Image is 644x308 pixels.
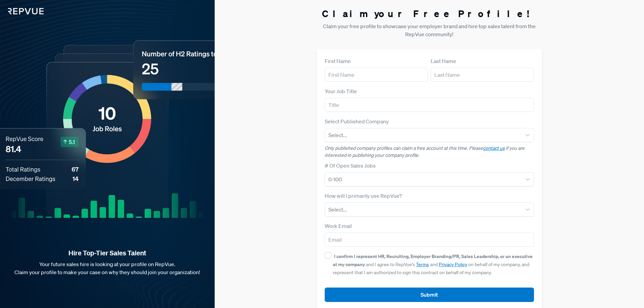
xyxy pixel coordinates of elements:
span: and I agree to RepVue’s and on behalf of my company, and represent that I am authorized to sign t... [333,253,533,275]
label: Select Published Company [325,117,389,125]
input: Email [325,233,534,247]
input: Last Name [431,68,534,82]
label: How will I primarily use RepVue? [325,192,402,200]
label: # Of Open Sales Jobs [325,162,376,170]
h3: Claim your Free Profile! [317,8,542,19]
p: Your future sales hire is looking at your profile on RepVue. Claim your profile to make your case... [11,260,204,276]
button: Submit [325,288,534,302]
p: Claim your free profile to showcase your employer brand and hire top sales talent from the RepVue... [317,22,542,38]
strong: Hire Top-Tier Sales Talent [11,249,204,257]
label: Your Job Title [325,87,357,95]
label: Work Email [325,222,352,230]
strong: I confirm I represent HR, Recruiting, Employer Branding/PR, Sales Leadership, or an executive at ... [333,253,533,267]
a: Privacy Policy [439,261,467,267]
a: contact us [483,145,505,151]
label: Last Name [431,57,456,65]
p: Only published company profiles can claim a free account at this time. Please if you are interest... [325,145,534,159]
a: Terms [416,261,429,267]
input: Title [325,98,534,112]
label: First Name [325,57,351,65]
input: First Name [325,68,428,82]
